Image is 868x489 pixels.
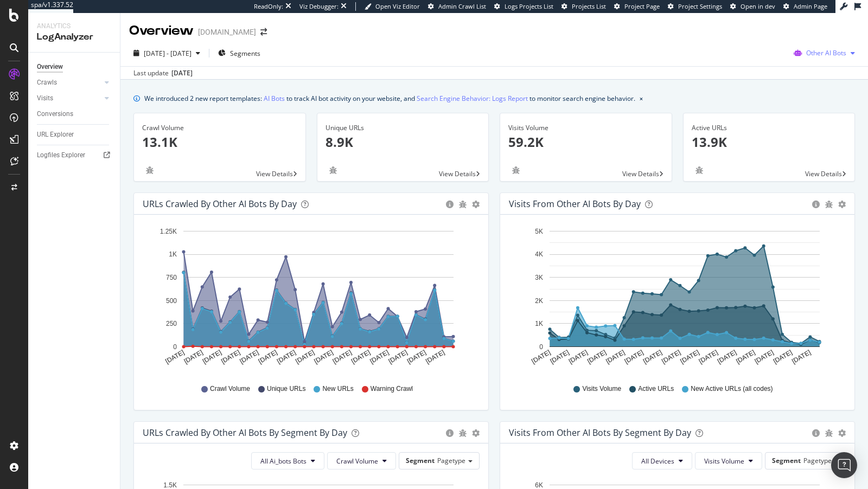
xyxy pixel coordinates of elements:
div: gear [472,201,480,208]
a: Admin Crawl List [428,2,486,11]
div: Visits Volume [508,123,663,133]
svg: A chart. [509,223,846,374]
div: bug [142,166,157,174]
text: 6K [535,481,543,489]
text: 4K [535,251,543,259]
span: Pagetype [437,456,465,465]
a: Logfiles Explorer [37,150,112,161]
text: [DATE] [331,349,353,365]
div: URL Explorer [37,129,74,140]
span: New URLs [322,384,353,394]
a: Visits [37,93,101,104]
button: Other AI Bots [789,44,859,62]
text: [DATE] [567,349,589,365]
text: [DATE] [679,349,701,365]
span: View Details [256,169,293,178]
div: bug [325,166,341,174]
div: We introduced 2 new report templates: to track AI bot activity on your website, and to monitor se... [144,93,635,104]
div: gear [472,429,480,437]
div: Overview [129,22,194,40]
a: Overview [37,61,112,73]
text: 1K [169,251,177,259]
text: 750 [166,274,177,281]
span: New Active URLs (all codes) [691,384,773,394]
a: Project Settings [668,2,722,11]
text: [DATE] [604,349,626,365]
text: 1K [535,320,543,327]
span: Crawl Volume [210,384,250,394]
text: [DATE] [257,349,279,365]
span: Active URLs [638,384,674,394]
div: bug [508,166,524,174]
span: Open Viz Editor [375,2,420,10]
button: [DATE] - [DATE] [129,44,205,62]
a: Project Page [614,2,660,11]
div: arrow-right-arrow-left [260,28,267,36]
text: [DATE] [698,349,719,365]
div: Visits from Other AI Bots By Segment By Day [509,427,691,438]
button: Crawl Volume [327,452,396,469]
span: Visits Volume [704,456,744,466]
button: close banner [637,91,646,106]
div: bug [692,166,707,174]
span: Visits Volume [582,384,621,394]
span: Projects List [572,2,606,10]
span: Admin Crawl List [438,2,486,10]
span: Project Page [624,2,660,10]
div: Active URLs [692,123,847,133]
text: [DATE] [623,349,645,365]
div: Crawl Volume [142,123,297,133]
span: View Details [439,169,476,178]
a: Open in dev [730,2,775,11]
div: Analytics [37,22,111,31]
div: [DOMAIN_NAME] [198,27,256,37]
text: [DATE] [772,349,794,365]
text: 0 [539,343,543,351]
div: ReadOnly: [254,2,283,11]
p: 13.9K [692,133,847,151]
div: URLs Crawled by Other AI Bots By Segment By Day [143,427,347,438]
span: [DATE] - [DATE] [144,49,192,58]
div: Viz Debugger: [299,2,339,11]
div: bug [825,429,833,437]
a: Projects List [561,2,606,11]
div: info banner [133,93,855,104]
text: [DATE] [790,349,812,365]
text: 5K [535,228,543,235]
span: Other AI Bots [806,48,846,57]
span: Segments [230,49,260,58]
text: [DATE] [530,349,552,365]
svg: A chart. [143,223,480,374]
text: 500 [166,297,177,305]
text: [DATE] [201,349,223,365]
div: Crawls [37,77,57,88]
text: 1.5K [163,481,177,489]
div: circle-info [812,429,820,437]
text: 250 [166,320,177,327]
text: [DATE] [276,349,297,365]
a: URL Explorer [37,129,112,140]
span: Admin Page [794,2,827,10]
text: [DATE] [220,349,241,365]
button: Visits Volume [695,452,762,469]
text: [DATE] [183,349,205,365]
span: Unique URLs [267,384,305,394]
div: circle-info [446,201,454,208]
span: Segment [772,456,801,465]
div: Conversions [37,108,73,120]
div: Visits [37,93,53,104]
div: Logfiles Explorer [37,150,85,161]
text: [DATE] [164,349,186,365]
div: Unique URLs [325,123,481,133]
div: Overview [37,61,63,73]
text: [DATE] [313,349,335,365]
text: 2K [535,297,543,305]
text: [DATE] [294,349,316,365]
text: [DATE] [660,349,682,365]
button: All Devices [632,452,692,469]
span: All Ai_bots Bots [260,456,307,466]
div: circle-info [812,201,820,208]
span: View Details [805,169,842,178]
text: [DATE] [549,349,571,365]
